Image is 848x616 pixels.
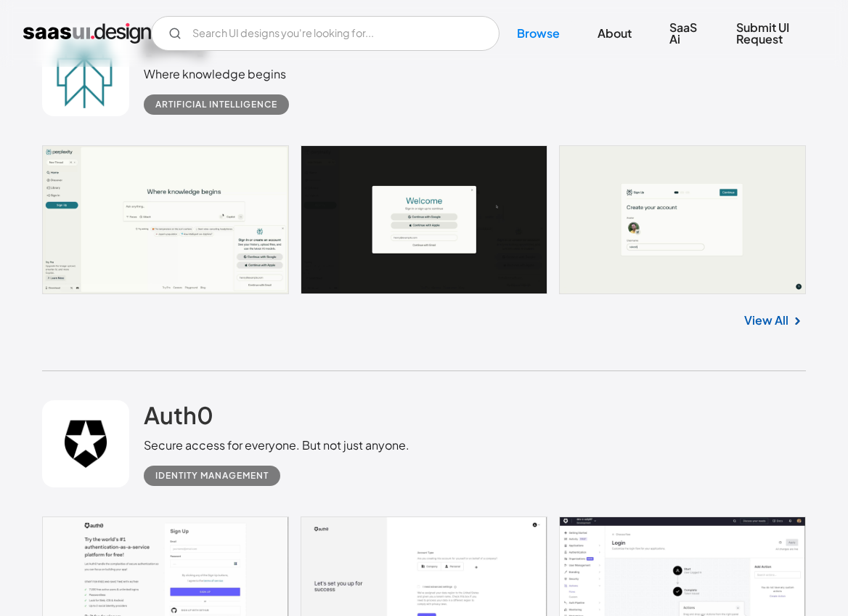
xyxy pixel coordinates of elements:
[500,17,577,49] a: Browse
[144,65,301,83] div: Where knowledge begins
[144,437,409,454] div: Secure access for everyone. But not just anyone.
[151,16,500,51] form: Email Form
[652,12,715,55] a: SaaS Ai
[719,12,825,55] a: Submit UI Request
[744,312,788,329] a: View All
[580,17,649,49] a: About
[155,96,277,113] div: Artificial Intelligence
[155,467,269,485] div: Identity Management
[144,400,213,429] h2: Auth0
[23,22,151,45] a: home
[151,16,500,51] input: Search UI designs you're looking for...
[144,400,213,437] a: Auth0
